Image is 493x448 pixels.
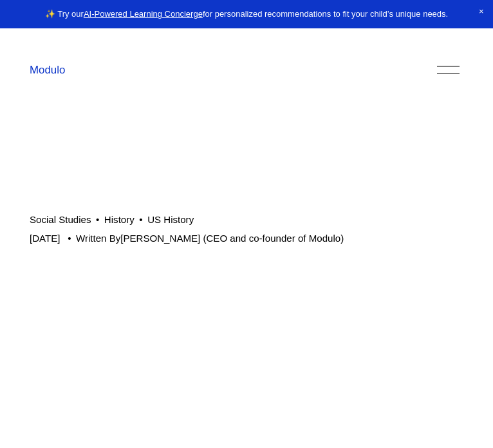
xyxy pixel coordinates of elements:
[104,214,135,225] a: History
[30,64,65,76] a: Modulo
[30,214,91,225] a: Social Studies
[120,233,344,244] a: [PERSON_NAME] (CEO and co-founder of Modulo)
[147,214,194,225] a: US History
[30,233,60,244] span: [DATE]
[84,9,203,19] a: AI-Powered Learning Concierge
[76,233,344,244] div: Written By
